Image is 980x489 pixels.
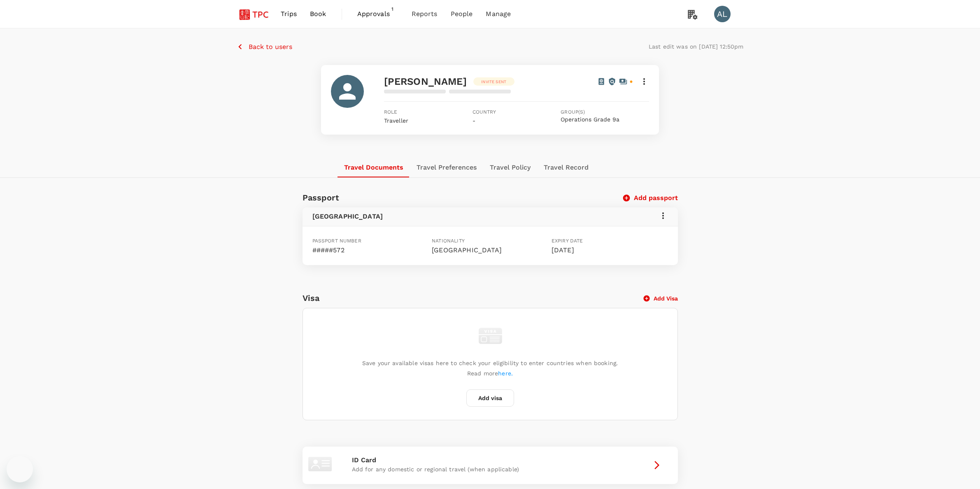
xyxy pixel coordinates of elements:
p: ID Card [352,455,629,465]
button: Operations Grade 9a [561,116,619,123]
span: Passport number [312,238,361,244]
img: Tsao Pao Chee Group Pte Ltd [237,5,275,23]
a: here. [498,370,513,377]
button: Add passport [624,194,678,202]
span: Manage [486,9,511,19]
span: Reports [412,9,438,19]
p: Last edit was on [DATE] 12:50pm [649,42,744,51]
p: Invite sent [481,79,506,85]
p: Save your available visas here to check your eligibility to enter countries when booking. [362,359,618,367]
span: Group(s) [561,108,649,116]
span: Trips [281,9,297,19]
p: #####572 [312,245,429,255]
p: [GEOGRAPHIC_DATA] [432,245,548,255]
span: Book [310,9,326,19]
button: Add visa [466,389,514,407]
span: Nationality [432,238,465,244]
button: Back to users [237,42,292,52]
button: Travel Policy [483,158,537,177]
button: Travel Documents [338,158,410,177]
span: - [473,117,475,124]
button: Add Visa [644,294,678,303]
span: People [451,9,473,19]
button: Travel Preferences [410,158,483,177]
h6: Visa [303,291,644,305]
span: [PERSON_NAME] [384,76,467,87]
div: AL [714,6,731,22]
iframe: Button to launch messaging window [7,456,33,482]
button: Travel Record [537,158,595,177]
img: visa [476,321,505,350]
span: Traveller [384,117,408,124]
span: Expiry date [552,238,583,244]
p: Back to users [249,42,292,52]
p: Add Visa [654,294,678,303]
p: Read more [467,369,513,377]
p: [DATE] [552,245,668,255]
h6: [GEOGRAPHIC_DATA] [312,211,383,222]
span: Role [384,108,473,116]
span: Approvals [357,9,398,19]
span: 1 [389,5,397,13]
h6: Passport [303,191,339,204]
img: id-card [306,450,335,479]
span: Country [473,108,561,116]
p: Add for any domestic or regional travel (when applicable) [352,465,629,473]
